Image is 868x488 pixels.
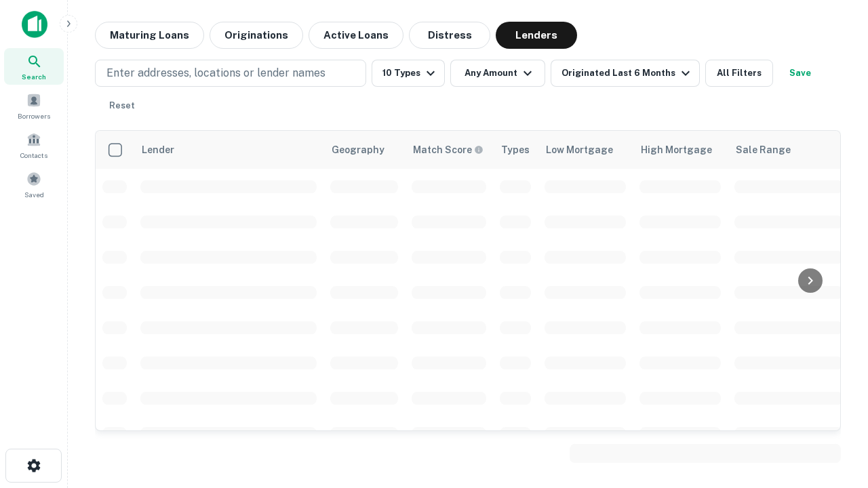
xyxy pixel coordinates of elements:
button: 10 Types [372,60,445,87]
span: Contacts [20,150,47,161]
a: Search [4,48,64,85]
a: Borrowers [4,87,64,124]
div: Capitalize uses an advanced AI algorithm to match your search with the best lender. The match sco... [413,142,484,157]
a: Contacts [4,127,64,163]
p: Enter addresses, locations or lender names [106,65,325,81]
div: High Mortgage [641,142,712,158]
button: Originations [210,22,303,49]
th: Low Mortgage [538,131,633,169]
div: Low Mortgage [546,142,613,158]
span: Borrowers [18,110,50,121]
span: Saved [24,189,44,200]
th: Geography [323,131,405,169]
div: Originated Last 6 Months [561,65,694,81]
div: Types [501,142,530,158]
th: Sale Range [728,131,850,169]
button: Save your search to get updates of matches that match your search criteria. [778,60,822,87]
h6: Match Score [413,142,481,157]
button: Originated Last 6 Months [551,60,700,87]
button: Reset [100,92,144,119]
div: Geography [332,142,384,158]
button: All Filters [705,60,773,87]
img: capitalize-icon.png [22,11,47,38]
button: Maturing Loans [95,22,204,49]
button: Distress [409,22,490,49]
a: Saved [4,166,64,203]
button: Enter addresses, locations or lender names [95,60,366,87]
button: Lenders [496,22,577,49]
div: Sale Range [736,142,791,158]
th: Capitalize uses an advanced AI algorithm to match your search with the best lender. The match sco... [405,131,493,169]
th: Types [493,131,538,169]
span: Search [22,71,46,82]
div: Lender [142,142,174,158]
th: High Mortgage [633,131,728,169]
button: Active Loans [309,22,403,49]
button: Any Amount [450,60,545,87]
iframe: Chat Widget [800,380,868,445]
th: Lender [134,131,323,169]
